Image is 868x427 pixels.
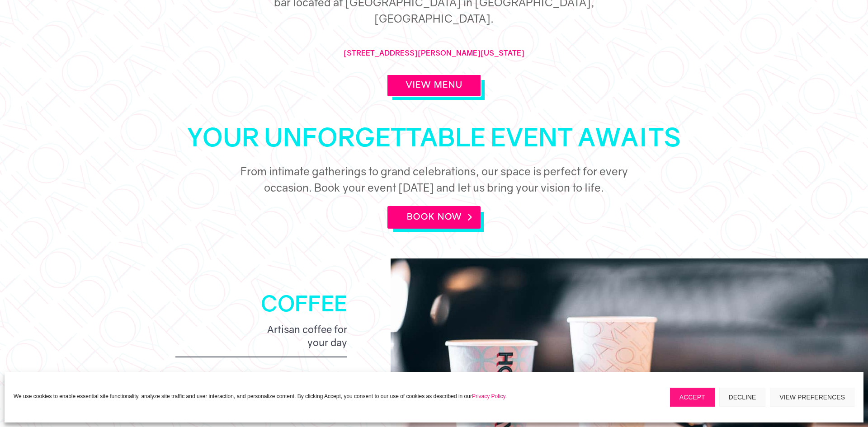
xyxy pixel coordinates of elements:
span: your day [303,336,347,349]
button: View preferences [770,388,854,407]
a: View Menu [387,74,481,97]
button: Accept [670,388,715,407]
a: BOOK NOW [387,206,481,229]
a: [STREET_ADDRESS][PERSON_NAME][US_STATE] [344,48,524,57]
p: We use cookies to enable essential site functionality, analyze site traffic and user interaction,... [14,392,507,400]
button: Decline [719,388,766,407]
h1: your unforgettable Event Awaits [140,124,728,154]
a: Privacy Policy [472,393,505,399]
h6: Artisan coffee for [175,323,347,349]
h5: From intimate gatherings to grand celebrations, our space is perfect for every occasion. Book you... [231,163,637,200]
